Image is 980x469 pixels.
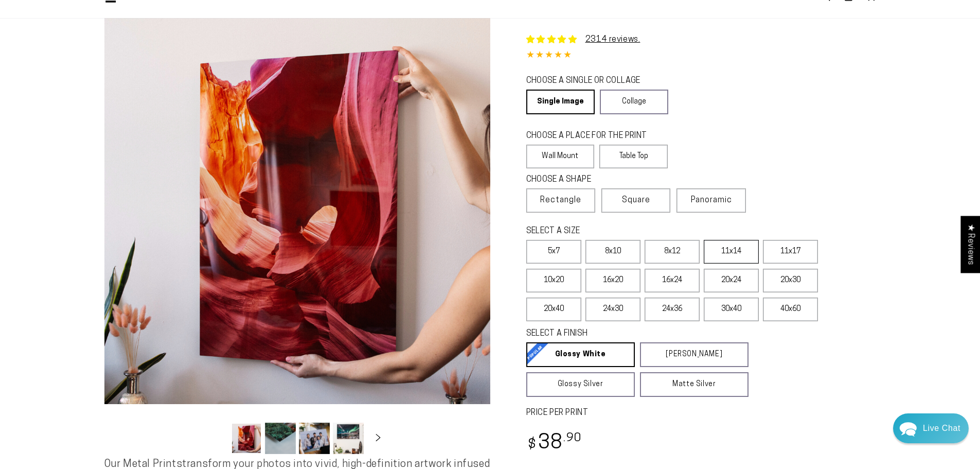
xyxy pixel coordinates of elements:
label: 10x20 [526,269,581,292]
div: Chat widget toggle [893,413,969,443]
label: 8x12 [645,240,700,264]
label: Table Top [599,145,668,168]
div: 4.85 out of 5.0 stars [526,48,876,63]
media-gallery: Gallery Viewer [104,18,490,457]
a: Collage [600,90,668,114]
a: Matte Silver [640,372,749,397]
label: 11x17 [763,240,818,264]
bdi: 38 [526,433,582,454]
div: Click to open Judge.me floating reviews tab [960,216,980,273]
legend: SELECT A SIZE [526,225,732,237]
label: Wall Mount [526,145,595,168]
legend: CHOOSE A SINGLE OR COLLAGE [526,75,659,87]
span: Panoramic [691,196,732,204]
span: Rectangle [540,194,581,206]
span: $ [528,438,537,452]
div: Contact Us Directly [923,413,960,443]
legend: CHOOSE A PLACE FOR THE PRINT [526,130,658,142]
label: 40x60 [763,298,818,321]
label: 11x14 [704,240,759,264]
button: Slide left [205,427,228,449]
label: 20x30 [763,269,818,292]
button: Load image 3 in gallery view [299,423,330,454]
button: Load image 1 in gallery view [231,423,262,454]
label: 30x40 [704,298,759,321]
button: Slide right [367,427,389,449]
legend: CHOOSE A SHAPE [526,174,660,186]
label: 24x36 [645,298,700,321]
label: 20x40 [526,298,581,321]
label: 5x7 [526,240,581,264]
legend: SELECT A FINISH [526,328,724,340]
a: Glossy White [526,342,635,367]
a: 2314 reviews. [585,36,640,44]
span: Square [622,194,650,206]
label: 20x24 [704,269,759,292]
sup: .90 [563,432,582,444]
label: 16x24 [645,269,700,292]
label: 16x20 [585,269,640,292]
button: Load image 2 in gallery view [265,423,296,454]
label: 8x10 [585,240,640,264]
label: PRICE PER PRINT [526,407,876,419]
label: 24x30 [585,298,640,321]
button: Load image 4 in gallery view [333,423,364,454]
a: Glossy Silver [526,372,635,397]
a: [PERSON_NAME] [640,342,749,367]
a: Single Image [526,90,595,114]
